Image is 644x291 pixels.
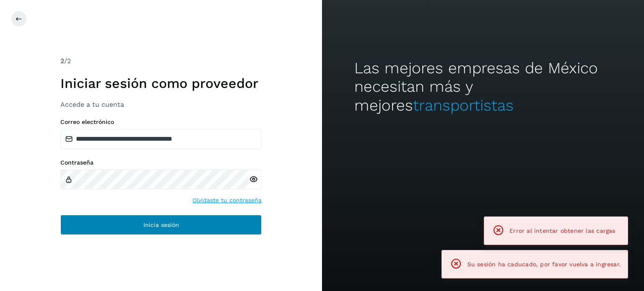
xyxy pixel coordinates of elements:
a: Olvidaste tu contraseña [192,196,262,205]
button: Inicia sesión [60,215,262,235]
span: Inicia sesión [143,222,179,228]
span: Error al intentar obtener las cargas [509,227,615,234]
h2: Las mejores empresas de México necesitan más y mejores [354,59,612,115]
label: Correo electrónico [60,118,262,126]
h3: Accede a tu cuenta [60,100,262,108]
div: /2 [60,56,262,66]
span: 2 [60,57,64,65]
h1: Iniciar sesión como proveedor [60,75,262,91]
span: Su sesión ha caducado, por favor vuelva a ingresar. [467,261,621,268]
span: transportistas [413,96,514,114]
label: Contraseña [60,159,262,166]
